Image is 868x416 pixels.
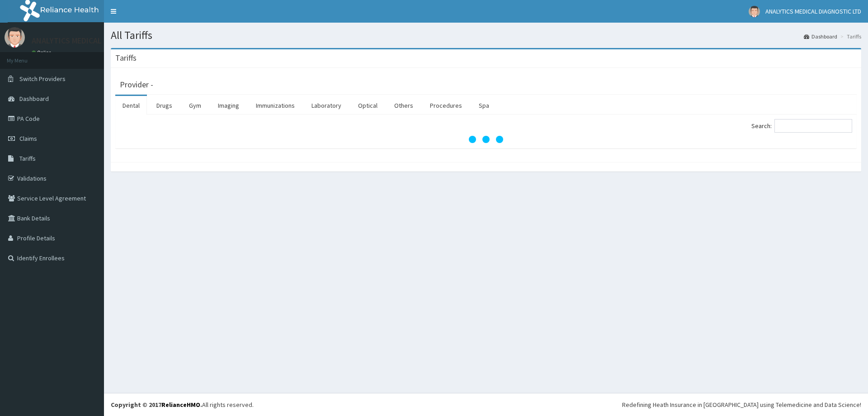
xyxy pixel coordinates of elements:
[149,96,179,115] a: Drugs
[111,401,202,409] strong: Copyright © 2017 .
[104,393,868,416] footer: All rights reserved.
[19,95,49,103] span: Dashboard
[32,49,53,56] a: Online
[5,27,25,48] img: User Image
[749,6,760,17] img: User Image
[622,400,861,409] div: Redefining Heath Insurance in [GEOGRAPHIC_DATA] using Telemedicine and Data Science!
[472,96,496,115] a: Spa
[774,119,852,133] input: Search:
[19,134,37,143] span: Claims
[115,54,137,62] h3: Tariffs
[351,96,385,115] a: Optical
[182,96,208,115] a: Gym
[161,401,200,409] a: RelianceHMO
[120,81,153,89] h3: Provider -
[249,96,302,115] a: Immunizations
[19,75,66,83] span: Switch Providers
[111,29,861,41] h1: All Tariffs
[304,96,349,115] a: Laboratory
[115,96,147,115] a: Dental
[468,121,504,158] svg: audio-loading
[32,37,162,45] p: ANALYTICS MEDICAL DIAGNOSTIC LTD
[387,96,420,115] a: Others
[19,154,36,163] span: Tariffs
[838,33,861,40] li: Tariffs
[751,119,852,133] label: Search:
[804,33,837,40] a: Dashboard
[211,96,246,115] a: Imaging
[765,7,861,15] span: ANALYTICS MEDICAL DIAGNOSTIC LTD
[423,96,469,115] a: Procedures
